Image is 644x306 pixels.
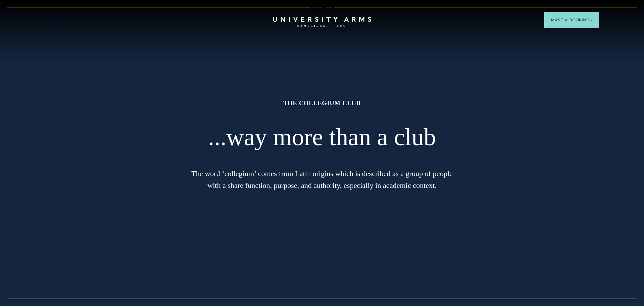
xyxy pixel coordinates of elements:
[551,17,592,23] span: Make a Booking
[187,123,457,152] h2: ...way more than a club
[310,1,335,14] button: Refresh
[590,19,592,21] img: Arrow icon
[544,12,599,28] button: Make a BookingArrow icon
[187,168,457,191] p: The word ‘collegium’ comes from Latin origins which is described as a group of people with a shar...
[187,99,457,107] h1: The Collegium Club
[273,17,371,27] a: Home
